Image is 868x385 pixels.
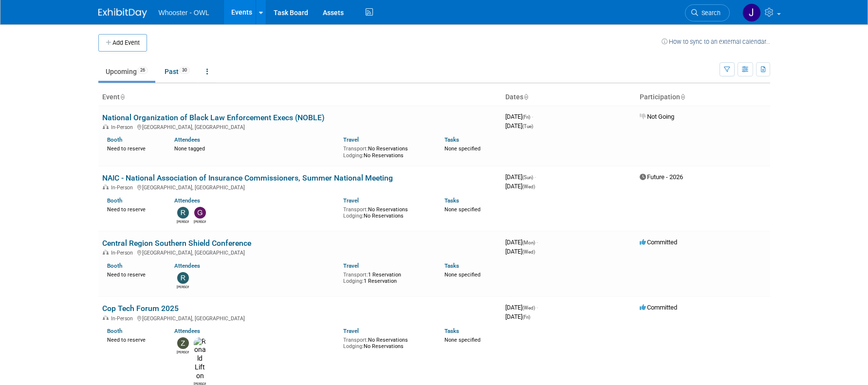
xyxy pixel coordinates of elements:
span: Lodging: [343,152,364,159]
span: - [536,304,538,311]
span: Lodging: [343,343,364,349]
span: 30 [179,67,190,74]
span: (Fri) [522,314,530,320]
span: [DATE] [505,173,536,181]
span: Transport: [343,272,368,278]
div: Need to reserve [107,144,160,152]
a: Search [685,4,730,21]
span: Whooster - OWL [159,9,209,17]
span: Committed [640,238,677,246]
span: (Wed) [522,305,535,311]
a: How to sync to an external calendar... [662,38,770,45]
div: Richard Spradley [177,219,189,224]
span: In-Person [111,124,136,130]
span: None specified [444,206,480,213]
a: Travel [343,262,359,269]
span: Search [698,9,720,17]
button: Add Event [98,34,147,52]
a: Tasks [444,328,459,334]
span: [DATE] [505,304,538,311]
span: (Sun) [522,175,533,180]
a: NAIC - National Association of Insurance Commissioners, Summer National Meeting [102,173,393,183]
span: Transport: [343,337,368,343]
a: Tasks [444,136,459,143]
div: [GEOGRAPHIC_DATA], [GEOGRAPHIC_DATA] [102,183,498,191]
a: Travel [343,328,359,334]
div: 1 Reservation 1 Reservation [343,270,430,285]
span: - [535,173,536,181]
img: In-Person Event [103,184,109,189]
a: Sort by Event Name [120,93,125,101]
img: In-Person Event [103,250,109,255]
div: Robert Dugan [177,284,189,290]
span: In-Person [111,250,136,256]
a: Attendees [174,328,200,334]
span: Lodging: [343,278,364,284]
a: Cop Tech Forum 2025 [102,304,179,313]
img: In-Person Event [103,124,109,129]
span: [DATE] [505,238,538,246]
img: ExhibitDay [98,8,147,18]
th: Event [98,89,501,106]
img: In-Person Event [103,315,109,320]
a: Attendees [174,262,200,269]
span: [DATE] [505,122,533,129]
span: (Wed) [522,249,535,255]
img: John Holsinger [742,3,761,22]
div: [GEOGRAPHIC_DATA], [GEOGRAPHIC_DATA] [102,248,498,256]
a: Sort by Participation Type [680,93,685,101]
div: No Reservations No Reservations [343,335,430,350]
a: Central Region Southern Shield Conference [102,238,251,248]
span: (Wed) [522,184,535,189]
a: Travel [343,197,359,204]
a: Past30 [157,62,197,81]
div: Need to reserve [107,204,160,213]
div: Zach Artz [177,349,189,355]
a: National Organization of Black Law Enforcement Execs (NOBLE) [102,113,325,122]
span: (Tue) [522,124,533,129]
a: Attendees [174,136,200,143]
span: 26 [137,67,148,74]
th: Dates [501,89,636,106]
a: Travel [343,136,359,143]
span: Future - 2026 [640,173,683,181]
span: (Mon) [522,240,535,245]
span: - [536,238,538,246]
a: Tasks [444,197,459,204]
span: [DATE] [505,113,533,120]
span: In-Person [111,315,136,322]
th: Participation [636,89,770,106]
span: [DATE] [505,248,535,255]
div: Need to reserve [107,270,160,278]
span: Transport: [343,146,368,152]
span: - [532,113,533,120]
span: None specified [444,146,480,152]
div: [GEOGRAPHIC_DATA], [GEOGRAPHIC_DATA] [102,123,498,130]
a: Sort by Start Date [523,93,528,101]
a: Upcoming26 [98,62,155,81]
a: Tasks [444,262,459,269]
div: [GEOGRAPHIC_DATA], [GEOGRAPHIC_DATA] [102,314,498,322]
img: Gary LaFond [194,207,206,219]
img: Zach Artz [177,337,189,349]
span: (Fri) [522,114,530,120]
img: Richard Spradley [177,207,189,219]
div: Gary LaFond [194,219,206,224]
img: Ronald Lifton [194,337,206,381]
span: Transport: [343,206,368,213]
span: [DATE] [505,183,535,190]
span: Not Going [640,113,674,120]
span: [DATE] [505,313,530,320]
span: Lodging: [343,213,364,219]
div: No Reservations No Reservations [343,144,430,159]
img: Robert Dugan [177,272,189,284]
div: None tagged [174,144,336,152]
div: Need to reserve [107,335,160,344]
a: Booth [107,328,122,334]
a: Booth [107,197,122,204]
a: Booth [107,136,122,143]
a: Attendees [174,197,200,204]
span: None specified [444,272,480,278]
a: Booth [107,262,122,269]
span: Committed [640,304,677,311]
